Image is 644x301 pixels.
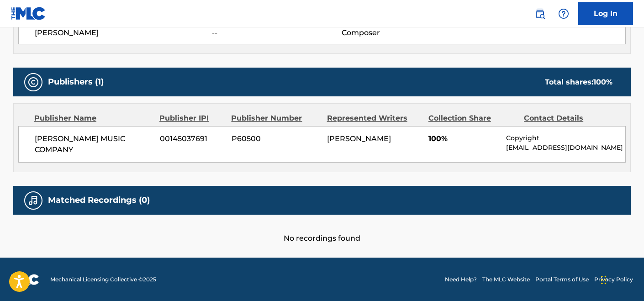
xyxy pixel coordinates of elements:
[231,113,320,124] div: Publisher Number
[506,143,625,153] p: [EMAIL_ADDRESS][DOMAIN_NAME]
[34,113,153,124] div: Publisher Name
[212,27,342,38] span: --
[327,134,391,143] span: [PERSON_NAME]
[598,257,644,301] iframe: Chat Widget
[50,275,156,284] span: Mechanical Licensing Collective © 2025
[445,275,477,284] a: Need Help?
[601,266,607,294] div: Drag
[28,195,39,206] img: Matched Recordings
[11,274,39,285] img: logo
[535,275,589,284] a: Portal Terms of Use
[48,195,150,206] h5: Matched Recordings (0)
[482,275,530,284] a: The MLC Website
[524,113,612,124] div: Contact Details
[554,5,573,23] div: Help
[428,133,499,144] span: 100%
[506,133,625,143] p: Copyright
[545,77,612,88] div: Total shares:
[578,2,633,25] a: Log In
[531,5,549,23] a: Public Search
[48,77,104,87] h5: Publishers (1)
[327,113,422,124] div: Represented Writers
[35,27,212,38] span: [PERSON_NAME]
[11,7,46,20] img: MLC Logo
[35,133,153,155] span: [PERSON_NAME] MUSIC COMPANY
[160,133,225,144] span: 00145037691
[558,8,569,19] img: help
[593,78,612,86] span: 100 %
[428,113,517,124] div: Collection Share
[13,215,631,244] div: No recordings found
[159,113,224,124] div: Publisher IPI
[534,8,545,19] img: search
[594,275,633,284] a: Privacy Policy
[28,77,39,88] img: Publishers
[232,133,320,144] span: P60500
[342,27,460,38] span: Composer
